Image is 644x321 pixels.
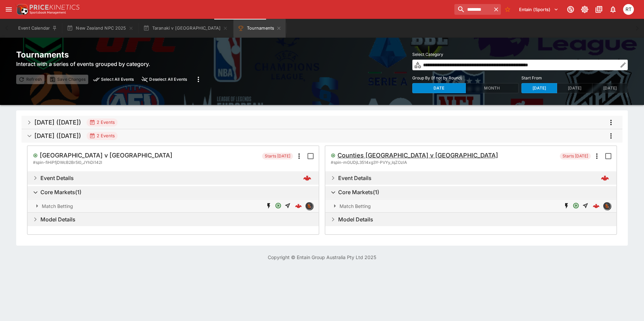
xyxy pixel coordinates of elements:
button: Richard Tatton [621,2,636,17]
span: Starts [DATE] [262,153,293,159]
svg: Open [274,202,282,209]
div: sportingsolutions [603,202,611,210]
button: [DATE] [592,83,628,93]
button: Taranaki v [GEOGRAPHIC_DATA] [139,19,232,38]
div: c4910f99-93af-4396-b62d-1a7d2e9987c1 [303,174,311,182]
a: 05743e8e-2a9a-440e-85d0-dd606ab52fb9 [599,172,611,184]
a: c4910f99-93af-4396-b62d-1a7d2e9987c1 [301,172,313,184]
h5: [DATE] ([DATE]) [34,118,81,126]
div: sportingsolutions [305,202,313,210]
img: sportingsolutions [305,202,313,210]
span: Straight [284,202,292,210]
button: Expand [325,213,616,226]
h5: [DATE] ([DATE]) [34,132,81,140]
h6: Event Details [338,175,372,182]
h6: Model Details [40,216,75,223]
span: Starts [DATE] [560,153,591,159]
img: logo-cerberus--red.svg [601,174,609,182]
button: Event Calendar [14,19,61,38]
h6: Core Markets ( 1 ) [40,189,82,196]
button: preview [91,75,137,84]
button: Month [465,83,519,93]
div: Richard Tatton [623,4,634,15]
span: # spin-mGUDjL3514xg3Y-PVYy_IqZOzlA [331,159,407,166]
span: # spin-fiHiPfjDWcB2Br5I0_JYhDi142I [33,159,102,166]
button: Notifications [607,3,619,15]
div: 05743e8e-2a9a-440e-85d0-dd606ab52fb9 [601,174,609,182]
h6: Event Details [40,175,74,182]
button: [DATE] ([DATE])2 Eventsmore [22,129,622,143]
h2: Tournaments [16,49,204,60]
button: more [293,150,305,162]
button: more [591,150,603,162]
label: Select Category [412,49,628,60]
div: Start From [521,83,628,93]
span: [missing translation: 'screens.event.pricing.market.type.BettingOpen'] [274,202,282,210]
img: sportingsolutions [603,202,611,210]
a: d75eb74c-79c5-4243-bc21-6182da2bc4ff [591,201,602,211]
div: Group By (if not by Round) [412,83,519,93]
svg: Open [33,153,38,158]
img: PriceKinetics Logo [15,3,28,16]
button: Expand [325,199,616,213]
button: Expand [28,199,319,213]
svg: Open [572,202,580,209]
button: [DATE] ([DATE])2 Eventsmore [22,116,622,129]
button: Toggle light/dark mode [579,3,591,15]
span: Straight [581,202,589,210]
h5: [GEOGRAPHIC_DATA] v [GEOGRAPHIC_DATA] [40,151,172,159]
button: New Zealand NPC 2025 [63,19,137,38]
a: 8ae72ccc-e449-478c-8d91-457c8d394ea5 [293,201,304,211]
input: search [454,4,491,15]
button: more [192,73,204,85]
button: Date [412,83,466,93]
h6: Interact with a series of events grouped by category. [16,60,204,68]
p: Match Betting [42,203,73,210]
button: Tournaments [233,19,286,38]
button: [DATE] [521,83,557,93]
div: 8ae72ccc-e449-478c-8d91-457c8d394ea5 [295,203,302,209]
span: [missing translation: 'screens.event.pricing.market.type.BettingOpen'] [572,202,580,210]
p: Match Betting [340,203,371,210]
img: logo-cerberus--red.svg [303,174,311,182]
h5: Counties [GEOGRAPHIC_DATA] v [GEOGRAPHIC_DATA] [337,151,498,159]
button: more [605,130,617,142]
img: Sportsbook Management [30,11,66,14]
img: PriceKinetics [30,5,79,10]
button: Documentation [593,3,605,15]
button: Connected to PK [565,3,577,15]
button: Expand [28,171,319,185]
button: close [139,75,190,84]
button: Select Tenant [515,4,562,15]
label: Group By (if not by Round) [412,73,519,83]
img: logo-cerberus--red.svg [295,203,302,209]
svg: Open [331,153,335,158]
svg: SGM [265,203,273,209]
svg: SGM [562,203,571,209]
h6: Model Details [338,216,373,223]
div: 2 Events [89,119,115,126]
button: Expand [325,171,616,185]
button: No Bookmarks [502,4,513,15]
button: [DATE] [557,83,592,93]
div: 2 Events [89,133,115,139]
img: logo-cerberus--red.svg [593,203,600,209]
label: Start From [521,73,628,83]
div: d75eb74c-79c5-4243-bc21-6182da2bc4ff [593,203,600,209]
button: open drawer [3,3,15,15]
button: Expand [28,213,319,226]
button: more [605,116,617,129]
h6: Core Markets ( 1 ) [338,189,379,196]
